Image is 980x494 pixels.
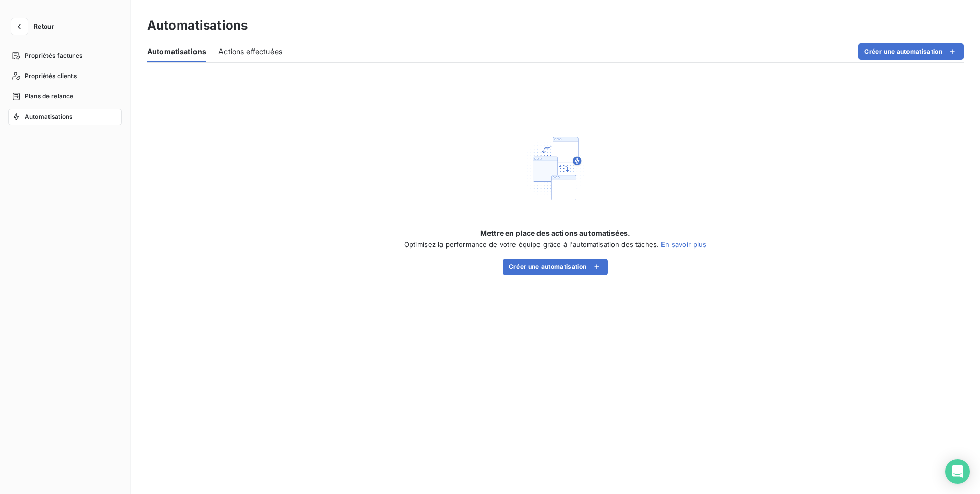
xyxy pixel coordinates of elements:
span: Automatisations [147,46,206,57]
a: En savoir plus [661,240,706,249]
a: Propriétés clients [8,68,122,84]
span: Propriétés clients [24,71,77,81]
button: Créer une automatisation [503,259,608,275]
span: Optimisez la performance de votre équipe grâce à l'automatisation des tâches. [404,240,659,249]
a: Automatisations [8,109,122,125]
h3: Automatisations [147,16,248,35]
button: Créer une automatisation [858,43,964,60]
span: Actions effectuées [218,46,282,57]
span: Plans de relance [24,92,73,101]
span: Mettre en place des actions automatisées. [480,228,630,238]
span: Propriétés factures [24,51,82,60]
div: Open Intercom Messenger [945,459,970,484]
button: Retour [8,18,62,35]
span: Automatisations [24,112,72,121]
span: Retour [34,23,54,30]
img: Empty state [523,136,588,202]
a: Plans de relance [8,88,122,105]
a: Propriétés factures [8,47,122,64]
